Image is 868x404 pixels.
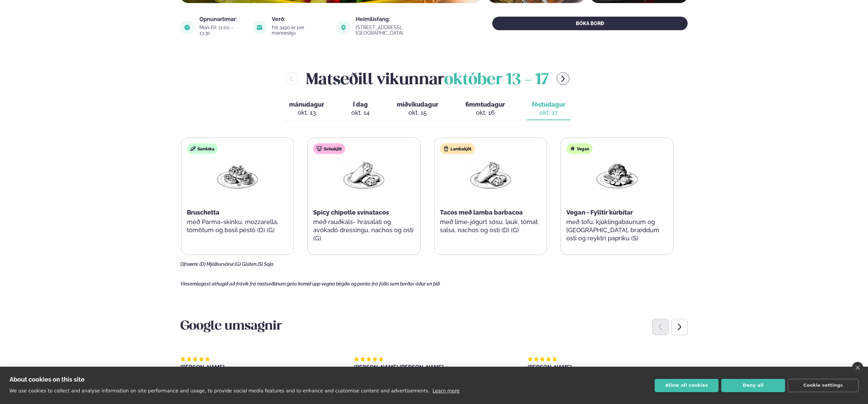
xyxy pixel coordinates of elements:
[235,261,258,267] span: (G) Glúten,
[337,21,350,34] img: image alt
[313,209,389,216] span: Spicy chipotle svínatacos
[199,25,245,36] div: Mon-Fri: 11:00 - 13:30
[253,21,266,34] img: image alt
[356,29,450,37] a: link
[346,98,375,120] button: Í dag okt. 14
[258,261,273,267] span: (S) Soja
[652,319,669,335] div: Previous slide
[342,160,386,191] img: Wraps.png
[10,388,430,393] p: We use cookies to collect and analyse information on site performance and usage, to provide socia...
[180,318,688,335] h3: Google umsagnir
[432,388,460,393] a: Learn more
[284,98,330,120] button: mánudagur okt. 13
[397,101,438,108] span: miðvikudagur
[180,281,441,287] span: Vinsamlegast athugið að frávik frá matseðlinum geta komið upp vegna birgða og panta frá fólki sem...
[351,100,370,109] span: Í dag
[492,17,688,30] button: BÓKA BORÐ
[391,98,444,120] button: miðvikudagur okt. 15
[190,146,196,151] img: sandwich-new-16px.svg
[272,25,329,36] div: frá 3490 kr per manneskju
[199,261,235,267] span: (D) Mjólkurvörur,
[444,73,549,88] span: október 13 - 17
[180,261,198,267] span: Ofnæmi:
[180,21,194,34] img: image alt
[655,379,719,392] button: Allow all cookies
[532,101,565,108] span: föstudagur
[187,209,219,216] span: Bruschetta
[272,17,329,22] div: Verð:
[465,101,505,108] span: fimmtudagur
[285,72,298,85] button: menu-btn-left
[595,160,639,191] img: Vegan.png
[10,376,85,383] strong: About cookies on this site
[180,365,340,370] div: [PERSON_NAME]
[289,101,324,108] span: mánudagur
[187,143,218,154] div: Samloka
[528,365,688,370] div: [PERSON_NAME]
[557,72,569,85] button: menu-btn-right
[788,379,858,392] button: Cookie settings
[354,365,514,370] div: [PERSON_NAME] [PERSON_NAME]
[351,109,370,117] div: okt. 14
[443,146,449,151] img: Lamb.svg
[440,209,523,216] span: Tacos með lamba barbacoa
[465,109,505,117] div: okt. 16
[313,143,345,154] div: Svínakjöt
[440,143,475,154] div: Lambakjöt
[317,146,322,151] img: pork.svg
[566,218,668,242] p: með tofu, kjúklingabaunum og [GEOGRAPHIC_DATA], bræddum osti og reyktri papriku (S)
[671,319,688,335] div: Next slide
[306,68,549,90] h2: Matseðill vikunnar
[289,109,324,117] div: okt. 13
[460,98,510,120] button: fimmtudagur okt. 16
[187,218,288,234] p: með Parma-skinku, mozzarella, tómötum og basil pestó (D) (G)
[469,160,512,191] img: Wraps.png
[356,25,450,36] div: [STREET_ADDRESS], [GEOGRAPHIC_DATA]
[356,17,450,22] div: Heimilisfang:
[397,109,438,117] div: okt. 15
[440,218,541,234] p: með lime-jógúrt sósu, lauk, tómat salsa, nachos og osti (D) (G)
[852,362,863,373] a: close
[216,160,259,191] img: Bruschetta.png
[721,379,785,392] button: Deny all
[566,143,592,154] div: Vegan
[527,98,571,120] button: föstudagur okt. 17
[570,146,575,151] img: Vegan.svg
[566,209,633,216] span: Vegan - Fylltir kúrbítar
[199,17,245,22] div: Opnunartímar:
[313,218,414,242] p: með rauðkáls- hrásalati og avókadó dressingu, nachos og osti (G)
[532,109,565,117] div: okt. 17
